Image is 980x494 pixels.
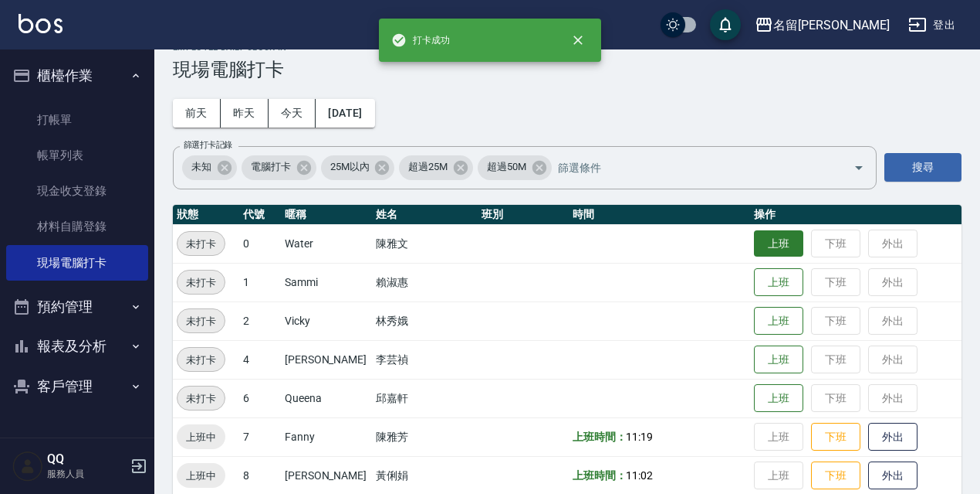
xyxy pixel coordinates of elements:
td: 李芸禎 [372,340,478,379]
th: 暱稱 [281,205,372,225]
span: 電腦打卡 [242,159,300,175]
td: 邱嘉軒 [372,379,478,417]
h3: 現場電腦打卡 [173,59,961,80]
th: 時間 [569,205,751,225]
button: 上班 [754,230,803,257]
td: 0 [239,224,281,263]
span: 11:19 [626,431,653,443]
div: 名留[PERSON_NAME] [773,15,890,35]
button: 下班 [811,423,860,451]
span: 未打卡 [177,390,225,407]
div: 未知 [182,155,237,180]
span: 未知 [182,159,221,175]
button: 名留[PERSON_NAME] [749,9,896,41]
button: 報表及分析 [6,326,148,366]
button: 登出 [902,11,961,39]
a: 現場電腦打卡 [6,245,148,281]
span: 未打卡 [177,236,225,252]
td: 陳雅芳 [372,417,478,456]
td: 4 [239,340,281,379]
a: 打帳單 [6,102,148,138]
span: 打卡成功 [391,32,450,48]
th: 姓名 [372,205,478,225]
a: 材料自購登錄 [6,209,148,244]
button: close [561,23,595,57]
td: Sammi [281,263,372,302]
td: 賴淑惠 [372,263,478,302]
img: Person [12,451,43,482]
img: Logo [19,14,63,33]
b: 上班時間： [573,431,627,443]
button: [DATE] [316,99,374,128]
td: Water [281,224,372,263]
button: 上班 [754,384,803,413]
a: 帳單列表 [6,138,148,173]
p: 服務人員 [47,467,126,481]
span: 上班中 [177,429,225,445]
button: 櫃檯作業 [6,56,148,96]
button: 上班 [754,346,803,374]
span: 超過25M [399,159,457,175]
button: 上班 [754,268,803,297]
span: 未打卡 [177,352,225,368]
button: 外出 [868,462,917,490]
button: 下班 [811,462,860,490]
td: 6 [239,379,281,417]
td: Vicky [281,302,372,340]
b: 上班時間： [573,469,627,482]
td: [PERSON_NAME] [281,340,372,379]
td: 林秀娥 [372,302,478,340]
div: 電腦打卡 [242,155,316,180]
div: 超過25M [399,155,473,180]
button: 客戶管理 [6,366,148,407]
th: 班別 [478,205,569,225]
span: 未打卡 [177,274,225,291]
td: Fanny [281,417,372,456]
th: 狀態 [173,205,239,225]
th: 操作 [750,205,961,225]
button: 外出 [868,423,917,451]
th: 代號 [239,205,281,225]
div: 超過50M [478,155,552,180]
span: 11:02 [626,469,653,482]
div: 25M以內 [321,155,395,180]
span: 25M以內 [321,159,379,175]
button: 昨天 [221,99,269,128]
button: save [710,9,741,40]
span: 超過50M [478,159,536,175]
td: 2 [239,302,281,340]
button: 前天 [173,99,221,128]
td: 1 [239,263,281,302]
td: Queena [281,379,372,417]
a: 現金收支登錄 [6,173,148,209]
label: 篩選打卡記錄 [184,139,232,151]
button: 上班 [754,307,803,336]
td: 陳雅文 [372,224,478,263]
button: 搜尋 [884,153,961,182]
span: 未打卡 [177,313,225,329]
span: 上班中 [177,468,225,484]
button: 預約管理 [6,287,148,327]
button: 今天 [269,99,316,128]
td: 7 [239,417,281,456]
button: Open [847,155,871,180]
h5: QQ [47,451,126,467]
input: 篩選條件 [554,154,826,181]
